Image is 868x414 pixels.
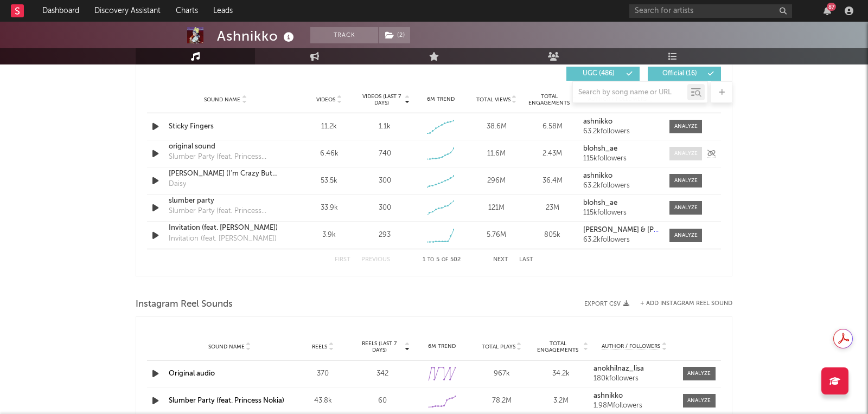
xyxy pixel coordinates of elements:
div: 63.2k followers [583,182,659,190]
div: 23M [527,203,578,214]
a: Invitation (feat. [PERSON_NAME]) [169,223,282,234]
span: Reels (last 7 days) [355,340,403,353]
strong: ashnikko [583,118,612,125]
span: Reels [312,344,327,350]
button: UGC(486) [566,67,640,81]
button: (2) [379,27,410,43]
div: 300 [379,176,391,186]
a: Sticky Fingers [169,121,282,132]
div: Slumber Party (feat. Princess Nokia) [169,206,282,217]
button: Next [493,257,508,263]
div: 11.2k [304,121,354,132]
a: ashnikko [593,392,675,400]
button: Track [310,27,378,43]
div: 34.2k [534,368,589,379]
strong: ashnikko [593,392,623,399]
div: 121M [471,203,522,214]
div: Invitation (feat. [PERSON_NAME]) [169,234,277,244]
strong: ashnikko [583,172,612,179]
a: ashnikko [583,172,659,180]
div: + Add Instagram Reel Sound [629,301,732,307]
div: 740 [379,148,391,159]
a: [PERSON_NAME] (I’m Crazy But You Like That) [169,169,282,179]
span: Total Engagements [534,340,582,353]
span: of [442,257,448,262]
button: Previous [361,257,390,263]
div: Daisy [169,179,186,190]
a: anokhilnaz_lisa [593,365,675,373]
div: 370 [296,368,350,379]
button: 87 [824,7,831,15]
span: to [427,257,434,262]
div: 6M Trend [415,342,469,351]
div: 36.4M [527,176,578,186]
a: slumber party [169,196,282,206]
button: Last [519,257,533,263]
div: 43.8k [296,396,350,406]
div: 3.2M [534,396,589,406]
input: Search for artists [629,4,792,18]
div: 3.9k [304,230,354,241]
button: First [335,257,350,263]
a: Slumber Party (feat. Princess Nokia) [169,397,284,404]
span: Sound Name [208,344,245,350]
span: Author / Followers [602,343,660,350]
a: ashnikko [583,118,659,126]
a: blohsh_ae [583,145,659,153]
div: 300 [379,203,391,214]
div: 115k followers [583,209,659,217]
div: 1.98M followers [593,402,675,410]
div: 6.58M [527,121,578,132]
strong: anokhilnaz_lisa [593,365,644,372]
strong: blohsh_ae [583,145,617,152]
div: 1.1k [379,121,391,132]
div: Ashnikko [217,27,297,45]
div: 6.46k [304,148,354,159]
div: 33.9k [304,203,354,214]
span: ( 2 ) [378,27,411,43]
div: 38.6M [471,121,522,132]
div: 293 [379,230,391,241]
span: Instagram Reel Sounds [136,298,233,311]
div: 2.43M [527,148,578,159]
div: 342 [355,368,410,379]
div: 805k [527,230,578,241]
div: 296M [471,176,522,186]
div: 78.2M [475,396,529,406]
div: 115k followers [583,155,659,163]
div: Slumber Party (feat. Princess Nokia) [169,152,282,163]
div: 87 [827,3,836,11]
div: 5.76M [471,230,522,241]
button: Official(16) [648,67,721,81]
div: 63.2k followers [583,128,659,135]
div: 53.5k [304,176,354,186]
div: 967k [475,368,529,379]
span: Total Plays [482,344,515,350]
strong: [PERSON_NAME] & [PERSON_NAME] [583,227,703,234]
div: 1 5 502 [412,254,471,267]
span: UGC ( 486 ) [573,70,623,77]
span: Official ( 16 ) [655,70,705,77]
div: 63.2k followers [583,236,659,244]
button: Export CSV [584,301,629,307]
div: 11.6M [471,148,522,159]
div: 180k followers [593,375,675,383]
button: + Add Instagram Reel Sound [640,301,732,307]
input: Search by song name or URL [573,88,687,97]
div: 60 [355,396,410,406]
a: original sound [169,141,282,152]
a: blohsh_ae [583,199,659,207]
a: [PERSON_NAME] & [PERSON_NAME] [583,227,659,234]
a: Original audio [169,370,215,377]
strong: blohsh_ae [583,199,617,206]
